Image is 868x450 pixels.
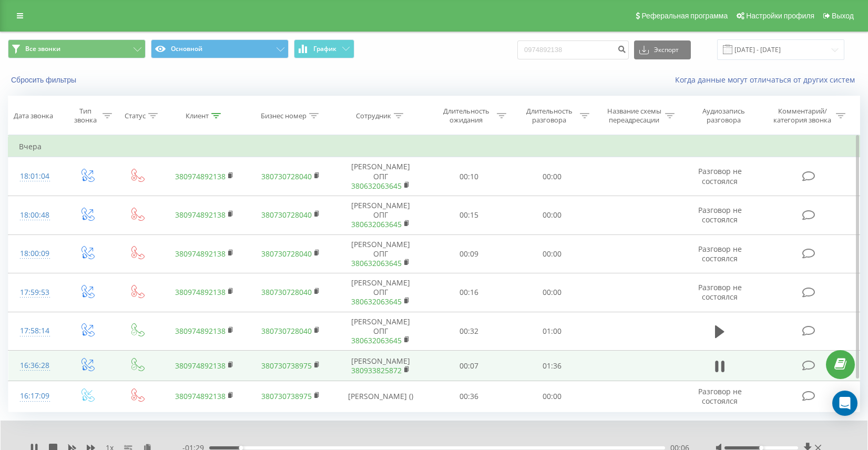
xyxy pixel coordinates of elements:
[427,351,510,381] td: 00:07
[313,45,336,53] span: График
[698,282,742,302] span: Разговор не состоялся
[175,171,226,181] a: 380974892138
[698,205,742,224] span: Разговор не состоялся
[351,335,402,345] a: 380632063645
[334,273,427,312] td: [PERSON_NAME] ОПГ
[427,234,510,273] td: 00:09
[351,296,402,306] a: 380632063645
[606,107,662,125] div: Название схемы переадресации
[334,157,427,196] td: [PERSON_NAME] ОПГ
[175,391,226,401] a: 380974892138
[521,107,577,125] div: Длительность разговора
[8,75,81,85] button: Сбросить фильтры
[698,244,742,263] span: Разговор не состоялся
[19,282,51,303] div: 17:59:53
[746,12,814,20] span: Настройки профиля
[510,234,594,273] td: 00:00
[175,326,226,336] a: 380974892138
[517,40,629,59] input: Поиск по номеру
[175,249,226,259] a: 380974892138
[351,181,402,191] a: 380632063645
[698,166,742,186] span: Разговор не состоялся
[510,157,594,196] td: 00:00
[675,75,860,85] a: Когда данные могут отличаться от других систем
[25,45,60,53] span: Все звонки
[175,210,226,220] a: 380974892138
[641,12,728,20] span: Реферальная программа
[261,210,312,220] a: 380730728040
[356,111,391,120] div: Сотрудник
[261,391,312,401] a: 380730738975
[19,205,51,226] div: 18:00:48
[71,107,100,125] div: Тип звонка
[634,40,691,59] button: Экспорт
[334,351,427,381] td: [PERSON_NAME]
[334,234,427,273] td: [PERSON_NAME] ОПГ
[427,273,510,312] td: 00:16
[510,273,594,312] td: 00:00
[14,111,53,120] div: Дата звонка
[186,111,209,120] div: Клиент
[427,381,510,412] td: 00:36
[427,196,510,234] td: 00:15
[351,258,402,268] a: 380632063645
[175,287,226,297] a: 380974892138
[832,391,857,416] div: Open Intercom Messenger
[438,107,494,125] div: Длительность ожидания
[690,107,758,125] div: Аудиозапись разговора
[261,287,312,297] a: 380730728040
[759,446,763,450] div: Accessibility label
[19,386,51,406] div: 16:17:09
[19,321,51,341] div: 17:58:14
[427,157,510,196] td: 00:10
[261,171,312,181] a: 380730728040
[698,386,742,406] span: Разговор не состоялся
[19,355,51,376] div: 16:36:28
[261,361,312,371] a: 380730738975
[510,381,594,412] td: 00:00
[334,312,427,351] td: [PERSON_NAME] ОПГ
[239,446,243,450] div: Accessibility label
[510,312,594,351] td: 01:00
[351,219,402,229] a: 380632063645
[351,365,402,375] a: 380933825872
[8,39,146,58] button: Все звонки
[19,166,51,187] div: 18:01:04
[334,381,427,412] td: [PERSON_NAME] ()
[125,111,146,120] div: Статус
[151,39,289,58] button: Основной
[175,361,226,371] a: 380974892138
[261,249,312,259] a: 380730728040
[510,196,594,234] td: 00:00
[8,136,860,157] td: Вчера
[334,196,427,234] td: [PERSON_NAME] ОПГ
[294,39,354,58] button: График
[510,351,594,381] td: 01:36
[19,243,51,264] div: 18:00:09
[427,312,510,351] td: 00:32
[261,111,307,120] div: Бизнес номер
[832,12,854,20] span: Выход
[261,326,312,336] a: 380730728040
[772,107,833,125] div: Комментарий/категория звонка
